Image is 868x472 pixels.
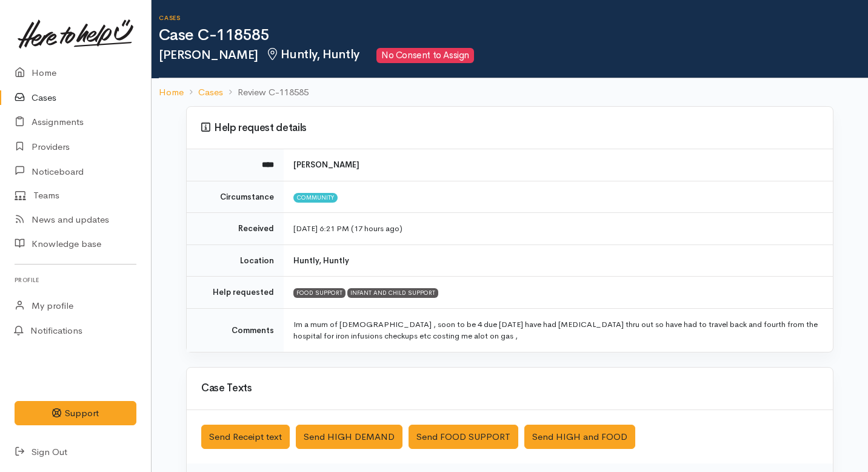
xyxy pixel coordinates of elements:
li: Review C-118585 [223,86,309,99]
nav: breadcrumb [152,78,868,107]
h3: Help request details [201,122,818,134]
b: Huntly, Huntly [293,255,349,266]
td: Location [187,244,284,277]
td: Im a mum of [DEMOGRAPHIC_DATA] , soon to be 4 due [DATE] have had [MEDICAL_DATA] thru out so have... [284,308,833,352]
div: FOOD SUPPORT [293,288,346,298]
button: Send HIGH and FOOD [524,425,635,450]
td: [DATE] 6:21 PM (17 hours ago) [284,213,833,245]
h3: Case Texts [201,383,818,394]
h6: Cases [159,15,868,21]
h1: Case C-118585 [159,27,868,44]
td: Received [187,213,284,245]
button: Send Receipt text [201,425,290,450]
td: Comments [187,308,284,352]
h2: [PERSON_NAME] [159,48,868,63]
td: Circumstance [187,181,284,213]
span: No Consent to Assign [376,48,473,63]
td: Help requested [187,277,284,309]
span: Community [293,193,338,203]
button: Send FOOD SUPPORT [409,425,518,450]
span: Huntly, Huntly [265,47,359,62]
h6: Profile [15,272,136,288]
button: Support [15,401,136,426]
div: INFANT AND CHILD SUPPORT [347,288,438,298]
b: [PERSON_NAME] [293,160,359,170]
button: Send HIGH DEMAND [296,425,402,450]
a: Home [159,86,184,99]
a: Cases [198,86,223,99]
